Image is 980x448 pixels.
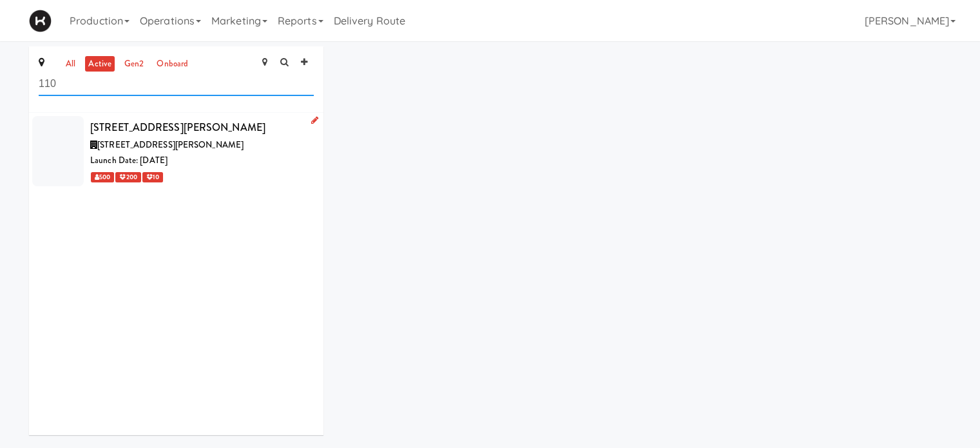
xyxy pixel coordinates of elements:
a: all [62,56,79,72]
a: onboard [153,56,191,72]
img: Micromart [29,10,52,32]
span: 500 [91,172,114,182]
div: [STREET_ADDRESS][PERSON_NAME] [90,118,314,137]
li: [STREET_ADDRESS][PERSON_NAME][STREET_ADDRESS][PERSON_NAME]Launch Date: [DATE] 500 200 10 [29,113,323,190]
input: Search site [39,72,314,96]
div: Launch Date: [DATE] [90,153,314,169]
a: active [85,56,115,72]
span: 200 [115,172,140,182]
span: 10 [142,172,163,182]
a: gen2 [121,56,147,72]
span: [STREET_ADDRESS][PERSON_NAME] [97,139,244,151]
